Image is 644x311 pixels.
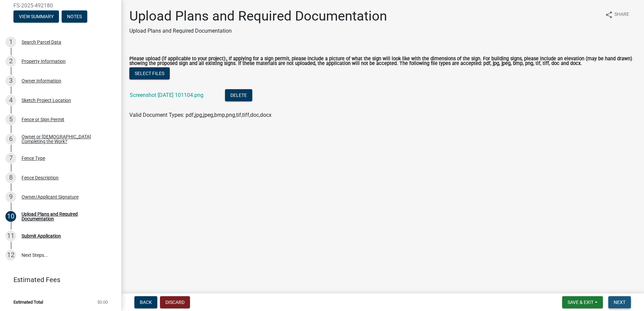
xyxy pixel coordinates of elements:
div: Property Information [22,59,66,64]
button: Discard [160,296,190,308]
div: 6 [5,134,16,144]
span: Next [614,300,625,305]
span: Estimated Total [13,300,43,304]
wm-modal-confirm: Notes [62,14,87,20]
div: 9 [5,192,16,202]
span: Save & Exit [568,300,593,305]
button: Select files [129,67,170,79]
button: shareShare [600,8,635,21]
i: share [605,11,613,19]
a: Screenshot [DATE] 101104.png [130,92,203,98]
div: Search Parcel Data [22,40,61,44]
div: Owner Information [22,78,61,83]
button: Next [608,296,631,308]
div: 2 [5,56,16,67]
button: Delete [225,89,252,101]
a: Estimated Fees [5,273,110,286]
div: Fence Type [22,156,45,161]
div: 4 [5,95,16,106]
button: Notes [62,10,87,23]
span: Valid Document Types: pdf,jpg,jpeg,bmp,png,tif,tiff,doc,docx [129,112,271,118]
div: 1 [5,37,16,47]
div: 8 [5,172,16,183]
button: Back [134,296,157,308]
span: FS-2025-492180 [13,2,108,9]
wm-modal-confirm: Delete Document [225,93,252,99]
h1: Upload Plans and Required Documentation [129,8,387,24]
div: Sketch Project Location [22,98,71,103]
button: Save & Exit [562,296,603,308]
div: Fence or Sign Permit [22,117,64,122]
div: Owner/Applicant Signature [22,195,78,199]
button: View Summary [13,10,59,23]
div: 3 [5,75,16,86]
wm-modal-confirm: Summary [13,14,59,20]
span: Share [614,11,629,19]
div: Fence Description [22,175,59,180]
div: 5 [5,114,16,125]
label: Please upload (if applicable to your project):, If applying for a sign permit, please include a p... [129,57,636,66]
span: Back [140,300,152,305]
p: Upload Plans and Required Documentation [129,27,387,35]
div: 11 [5,231,16,241]
span: $0.00 [97,300,108,304]
div: Submit Application [22,234,61,238]
div: 7 [5,153,16,164]
div: 10 [5,211,16,222]
div: 12 [5,250,16,261]
div: Owner or [DEMOGRAPHIC_DATA] Completing the Work? [22,134,110,144]
div: Upload Plans and Required Documentation [22,212,110,221]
